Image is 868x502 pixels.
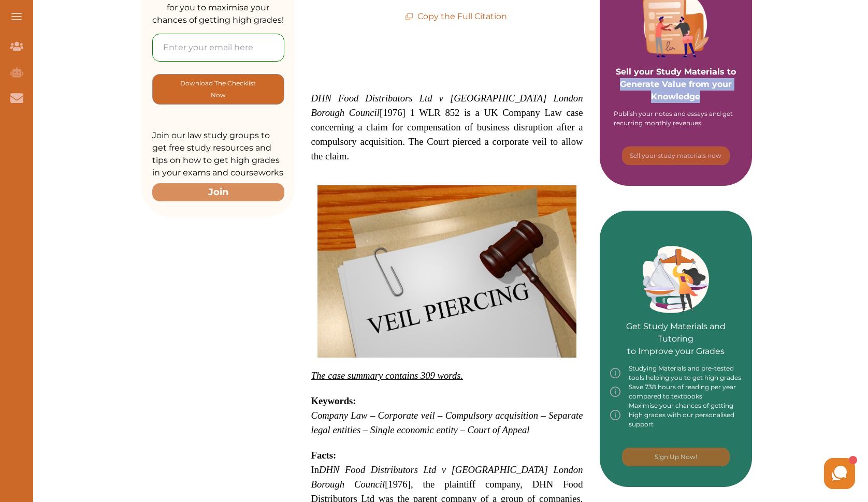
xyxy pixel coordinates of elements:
div: Studying Materials and pre-tested tools helping you to get high grades [610,364,742,382]
button: [object Object] [622,146,730,165]
em: DHN Food Distributors Ltd v [GEOGRAPHIC_DATA] London Borough Council [311,464,583,490]
p: Get Study Materials and Tutoring to Improve your Grades [610,291,742,358]
div: Publish your notes and essays and get recurring monthly revenues [614,109,738,128]
p: Sell your study materials now [630,151,721,160]
button: [object Object] [152,74,284,105]
button: [object Object] [622,448,730,466]
em: The case summary contains 309 words. [311,370,464,381]
img: info-img [610,401,620,429]
p: Copy the Full Citation [405,10,507,23]
p: Sign Up Now! [655,452,697,462]
img: Green card image [643,246,709,313]
div: Maximise your chances of getting high grades with our personalised support [610,401,742,429]
iframe: HelpCrunch [619,455,858,492]
div: Save 738 hours of reading per year compared to textbooks [610,382,742,401]
input: Enter your email here [152,34,284,62]
p: Join our law study groups to get free study resources and tips on how to get high grades in your ... [152,129,284,179]
em: DHN Food Distributors Ltd v [GEOGRAPHIC_DATA] London Borough Council [311,93,583,118]
img: info-img [610,364,620,382]
button: Join [152,183,284,201]
p: Download The Checklist Now [173,77,263,101]
img: 9k= [317,185,576,358]
span: [1976] 1 WLR 852 is a UK Company Law case concerning a claim for compensation of business disrupt... [311,93,583,161]
strong: Keywords: [311,395,356,406]
strong: Facts: [311,450,337,461]
img: info-img [610,382,620,401]
p: Sell your Study Materials to Generate Value from your Knowledge [610,37,742,103]
em: Company Law – Corporate veil – Compulsory acquisition – Separate legal entities – Single economic... [311,410,583,435]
